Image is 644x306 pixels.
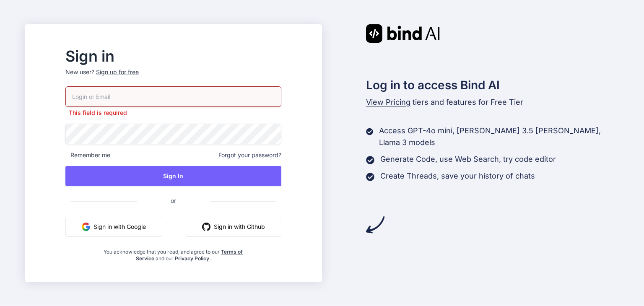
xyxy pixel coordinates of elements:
[65,151,110,159] span: Remember me
[65,109,281,117] p: This field is required
[65,49,281,63] h2: Sign in
[65,68,281,86] p: New user?
[136,249,243,262] a: Terms of Service
[218,151,281,159] span: Forgot your password?
[366,98,410,106] span: View Pricing
[101,244,246,262] div: You acknowledge that you read, and agree to our and our
[380,170,535,182] p: Create Threads, save your history of chats
[366,76,619,94] h2: Log in to access Bind AI
[380,153,556,165] p: Generate Code, use Web Search, try code editor
[186,217,281,237] button: Sign in with Github
[366,215,384,234] img: arrow
[366,24,440,43] img: Bind AI logo
[175,255,211,262] a: Privacy Policy.
[202,223,210,231] img: github
[379,125,619,148] p: Access GPT-4o mini, [PERSON_NAME] 3.5 [PERSON_NAME], Llama 3 models
[137,190,210,211] span: or
[65,86,281,107] input: Login or Email
[65,217,162,237] button: Sign in with Google
[366,96,619,108] p: tiers and features for Free Tier
[82,223,90,231] img: google
[65,166,281,186] button: Sign In
[96,68,139,76] div: Sign up for free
